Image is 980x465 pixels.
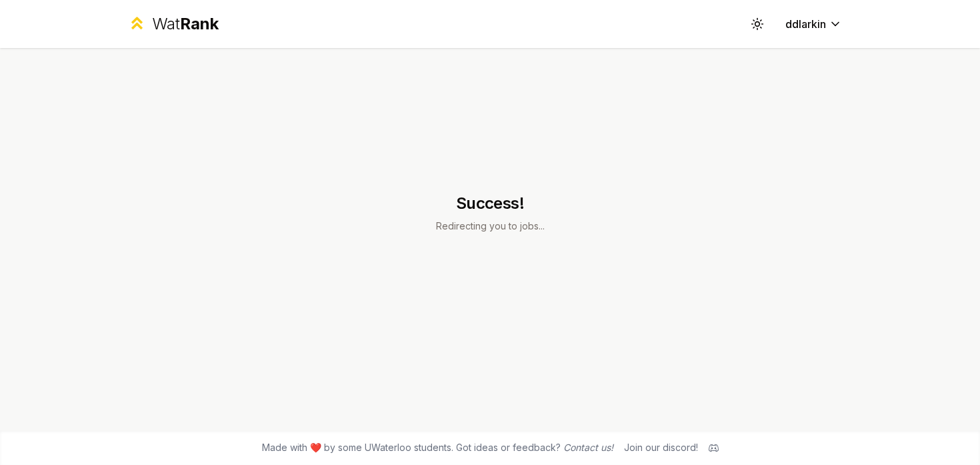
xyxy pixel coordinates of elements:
[436,193,545,214] h1: Success!
[436,219,545,233] p: Redirecting you to jobs...
[180,14,219,33] span: Rank
[785,16,826,32] span: ddlarkin
[152,13,219,35] div: Wat
[262,441,613,454] span: Made with ❤️ by some UWaterloo students. Got ideas or feedback?
[563,442,613,453] a: Contact us!
[127,13,219,35] a: WatRank
[775,12,853,36] button: ddlarkin
[624,441,698,454] div: Join our discord!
